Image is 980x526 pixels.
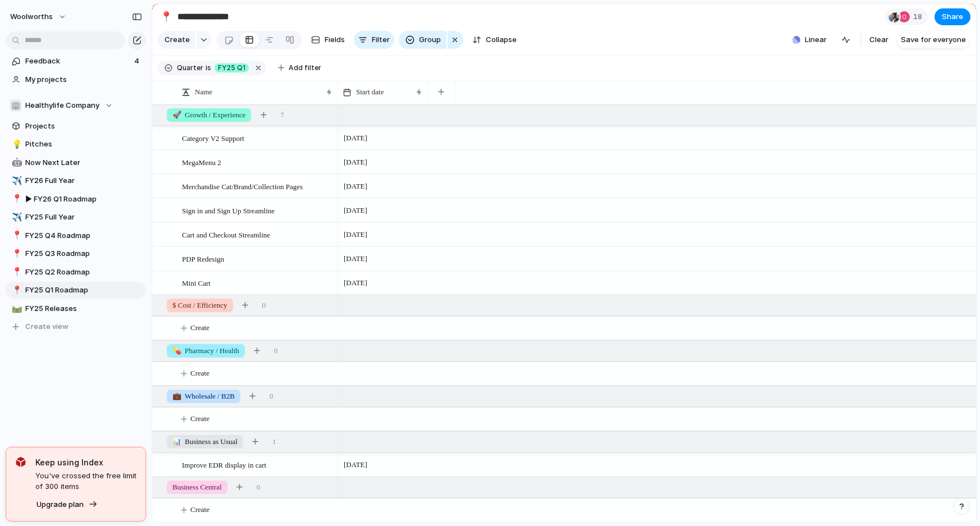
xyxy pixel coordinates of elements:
[172,345,239,356] span: Pharmacy / Health
[33,497,101,513] button: Upgrade plan
[172,111,181,119] span: 🚀
[10,212,21,223] button: ✈️
[901,34,966,45] span: Save for everyone
[25,121,142,132] span: Projects
[280,109,284,121] span: 7
[203,62,213,74] button: is
[6,136,146,153] a: 💡Pitches
[10,248,21,259] button: 📍
[935,8,970,25] button: Share
[37,499,84,510] span: Upgrade plan
[172,392,181,400] span: 💼
[25,74,142,85] span: My projects
[6,97,146,114] button: 🏢Healthylife Company
[172,436,238,447] span: Business as Usual
[12,175,20,187] div: ✈️
[12,284,20,297] div: 📍
[182,204,275,217] span: Sign in and Sign Up Streamline
[35,456,136,468] span: Keep using Index
[399,31,446,49] button: Group
[165,34,190,45] span: Create
[6,300,146,317] a: 🛤️FY25 Releases
[218,63,245,73] span: FY25 Q1
[788,31,831,48] button: Linear
[257,482,261,493] span: 0
[12,248,20,260] div: 📍
[182,180,303,193] span: Merchandise Cat/Brand/Collection Pages
[5,8,72,26] button: woolworths
[372,34,390,45] span: Filter
[262,300,266,311] span: 0
[25,139,142,150] span: Pitches
[6,318,146,335] button: Create view
[158,31,195,49] button: Create
[341,204,370,217] span: [DATE]
[172,346,181,355] span: 💊
[10,11,53,22] span: woolworths
[182,458,266,471] span: Improve EDR display in cart
[25,230,142,241] span: FY25 Q4 Roadmap
[6,264,146,281] a: 📍FY25 Q2 Roadmap
[25,157,142,168] span: Now Next Later
[12,156,20,169] div: 🤖
[6,191,146,208] a: 📍▶︎ FY26 Q1 Roadmap
[12,211,20,224] div: ✈️
[172,109,245,121] span: Growth / Experience
[190,322,209,333] span: Create
[271,60,328,76] button: Add filter
[865,31,893,49] button: Clear
[10,194,21,205] button: 📍
[896,31,970,49] button: Save for everyone
[25,303,142,314] span: FY25 Releases
[190,368,209,379] span: Create
[6,245,146,262] a: 📍FY25 Q3 Roadmap
[182,131,244,144] span: Category V2 Support
[195,86,212,98] span: Name
[25,285,142,296] span: FY25 Q1 Roadmap
[190,504,209,515] span: Create
[160,9,172,24] div: 📍
[25,100,99,111] span: Healthylife Company
[10,267,21,278] button: 📍
[25,56,131,67] span: Feedback
[6,172,146,189] a: ✈️FY26 Full Year
[12,193,20,205] div: 📍
[10,285,21,296] button: 📍
[10,139,21,150] button: 💡
[25,175,142,186] span: FY26 Full Year
[12,229,20,242] div: 📍
[35,470,136,492] span: You've crossed the free limit of 300 items
[10,303,21,314] button: 🛤️
[289,63,321,73] span: Add filter
[212,62,251,74] button: FY25 Q1
[12,138,20,151] div: 💡
[419,34,441,45] span: Group
[486,34,517,45] span: Collapse
[206,63,211,73] span: is
[325,34,345,45] span: Fields
[10,157,21,168] button: 🤖
[869,34,888,45] span: Clear
[172,391,235,402] span: Wholesale / B2B
[307,31,349,49] button: Fields
[6,227,146,244] div: 📍FY25 Q4 Roadmap
[157,8,175,26] button: 📍
[6,71,146,88] a: My projects
[6,154,146,171] div: 🤖Now Next Later
[341,155,370,169] span: [DATE]
[25,267,142,278] span: FY25 Q2 Roadmap
[6,53,146,70] a: Feedback4
[134,56,142,67] span: 4
[10,230,21,241] button: 📍
[805,34,827,45] span: Linear
[25,248,142,259] span: FY25 Q3 Roadmap
[6,209,146,226] a: ✈️FY25 Full Year
[10,175,21,186] button: ✈️
[341,180,370,193] span: [DATE]
[272,436,276,447] span: 1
